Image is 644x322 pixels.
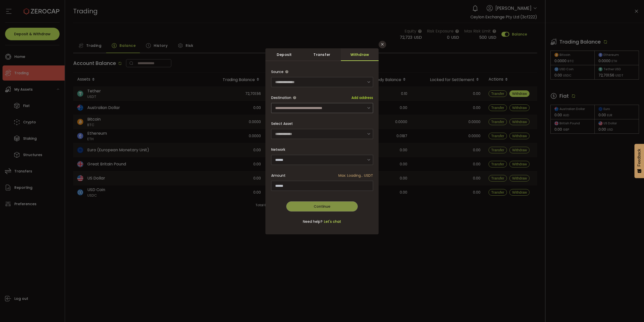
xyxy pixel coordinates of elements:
[341,48,379,61] div: Withdraw
[619,298,644,322] iframe: Chat Widget
[265,48,379,234] div: dialog
[634,144,644,178] button: Feedback - Show survey
[265,48,303,61] div: Deposit
[303,48,341,61] div: Transfer
[637,149,641,166] span: Feedback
